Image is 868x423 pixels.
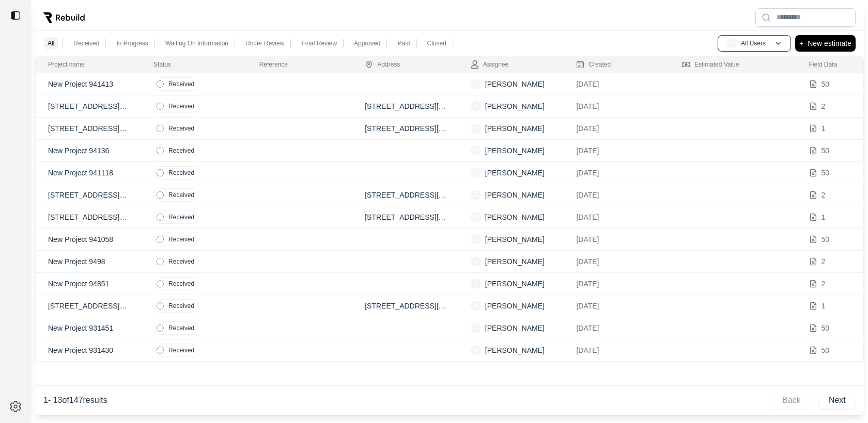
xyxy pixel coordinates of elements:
p: [PERSON_NAME] [485,256,545,267]
p: + [799,37,803,50]
p: [STREET_ADDRESS][US_STATE][US_STATE]. [48,123,129,134]
p: [PERSON_NAME] [485,301,545,311]
p: Received [168,169,194,177]
p: 50 [822,79,830,89]
p: [PERSON_NAME] [485,323,545,333]
div: Status [153,60,171,69]
button: Next [819,392,856,409]
p: Received [168,80,194,88]
p: Received [168,280,194,288]
p: All [48,39,54,47]
span: AT [471,101,481,111]
p: 1 [822,212,826,222]
p: Received [168,124,194,133]
span: AT [471,79,481,89]
p: [DATE] [576,101,657,111]
p: 50 [822,345,830,355]
p: 50 [822,168,830,178]
img: toggle sidebar [10,10,21,21]
p: New Project 94851 [48,279,129,289]
div: Project name [48,60,85,69]
p: Paid [397,39,410,47]
p: Received [168,324,194,332]
p: 2 [822,256,826,267]
span: J [471,256,481,267]
p: 2 [822,101,826,111]
p: [DATE] [576,279,657,289]
p: [DATE] [576,345,657,355]
div: Field Data [809,60,838,69]
td: [STREET_ADDRESS][US_STATE] [352,206,458,229]
button: AUAll Users [718,35,791,52]
p: [PERSON_NAME] [485,212,545,222]
p: [STREET_ADDRESS][US_STATE][US_STATE]. - Recon [48,101,129,111]
p: [DATE] [576,301,657,311]
p: Received [168,213,194,221]
p: [PERSON_NAME] [485,234,545,245]
p: [DATE] [576,123,657,134]
p: [DATE] [576,190,657,200]
p: Received [168,257,194,266]
p: [PERSON_NAME] [485,190,545,200]
span: AT [471,123,481,134]
p: 50 [822,145,830,156]
span: AT [471,301,481,311]
p: New Project 931451 [48,323,129,333]
img: Rebuild [43,12,85,23]
span: AU [726,38,737,48]
p: [DATE] [576,145,657,156]
p: New Project 941413 [48,79,129,89]
p: New Project 9498 [48,256,129,267]
p: Received [168,102,194,110]
p: 50 [822,234,830,245]
p: Waiting On Information [165,39,228,47]
p: New Project 94136 [48,145,129,156]
p: New Project 941058 [48,234,129,245]
p: Received [168,302,194,310]
p: Closed [427,39,446,47]
span: AT [471,323,481,333]
p: Received [168,147,194,155]
p: [STREET_ADDRESS][US_STATE][US_STATE] [48,212,129,222]
button: +New estimate [795,35,856,52]
td: [STREET_ADDRESS][US_STATE] [352,95,458,118]
div: Estimated Value [682,60,739,69]
p: Final Review [301,39,337,47]
div: Address [365,60,400,69]
p: 2 [822,279,826,289]
p: [PERSON_NAME] [485,168,545,178]
p: [DATE] [576,168,657,178]
td: [STREET_ADDRESS][US_STATE] [352,118,458,140]
p: [STREET_ADDRESS][US_STATE][US_STATE] - [GEOGRAPHIC_DATA] [48,190,129,200]
p: 50 [822,323,830,333]
span: AT [471,234,481,245]
p: [PERSON_NAME] [485,79,545,89]
span: AT [471,168,481,178]
p: All Users [741,39,766,47]
p: New Project 941118 [48,168,129,178]
div: Created [576,60,611,69]
p: [DATE] [576,79,657,89]
p: Under Review [245,39,284,47]
div: Reference [259,60,288,69]
p: [PERSON_NAME] [485,123,545,134]
p: Received [168,235,194,243]
span: AT [471,212,481,222]
div: Assignee [471,60,508,69]
span: AT [471,345,481,355]
p: 2 [822,190,826,200]
span: J [471,279,481,289]
p: [DATE] [576,323,657,333]
span: AT [471,190,481,200]
p: New estimate [808,37,851,50]
p: [DATE] [576,256,657,267]
p: 1 [822,301,826,311]
span: AT [471,145,481,156]
p: [PERSON_NAME] [485,101,545,111]
p: Received [168,191,194,199]
p: [PERSON_NAME] [485,345,545,355]
p: [PERSON_NAME] [485,145,545,156]
p: Approved [354,39,380,47]
p: [PERSON_NAME] [485,279,545,289]
td: [STREET_ADDRESS][US_STATE] [352,295,458,317]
